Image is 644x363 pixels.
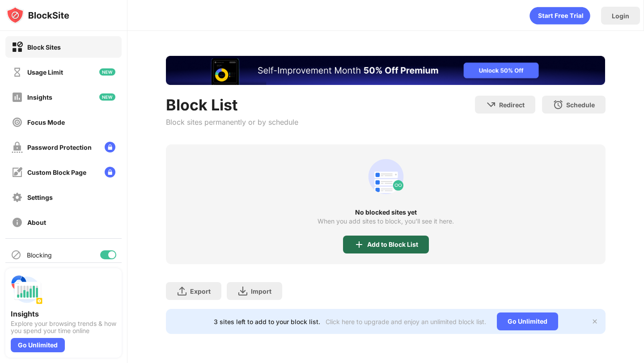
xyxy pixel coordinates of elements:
img: time-usage-off.svg [12,67,23,78]
div: Schedule [566,101,595,109]
div: Go Unlimited [11,338,65,352]
div: Insights [11,309,116,318]
div: Block Sites [27,43,61,51]
div: Insights [27,93,52,101]
div: Add to Block List [367,241,418,248]
div: animation [530,7,590,25]
div: Blocking [27,251,52,259]
div: animation [364,155,407,198]
img: push-insights.svg [11,274,43,306]
img: customize-block-page-off.svg [12,167,23,178]
img: insights-off.svg [12,92,23,103]
img: lock-menu.svg [105,167,115,177]
div: Redirect [499,101,525,109]
div: About [27,219,46,226]
div: Settings [27,194,53,201]
div: Go Unlimited [497,312,558,330]
img: about-off.svg [12,217,23,228]
img: focus-off.svg [12,117,23,128]
img: block-on.svg [12,42,23,53]
img: new-icon.svg [99,68,115,76]
div: Click here to upgrade and enjoy an unlimited block list. [326,318,486,325]
img: password-protection-off.svg [12,142,23,153]
div: Custom Block Page [27,169,86,176]
div: Block sites permanently or by schedule [166,118,298,127]
div: When you add sites to block, you’ll see it here. [318,218,454,225]
img: blocking-icon.svg [11,249,21,260]
div: Focus Mode [27,118,65,126]
div: Password Protection [27,144,92,151]
div: Block List [166,96,298,114]
div: 3 sites left to add to your block list. [214,318,320,325]
div: Import [251,287,271,295]
div: Usage Limit [27,68,63,76]
img: x-button.svg [591,318,598,325]
img: new-icon.svg [99,93,115,101]
div: Export [190,287,211,295]
div: Login [612,12,629,20]
iframe: Banner [166,56,605,85]
img: settings-off.svg [12,192,23,203]
div: No blocked sites yet [166,209,605,216]
img: logo-blocksite.svg [6,6,69,24]
div: Explore your browsing trends & how you spend your time online [11,320,116,334]
img: lock-menu.svg [105,142,115,152]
